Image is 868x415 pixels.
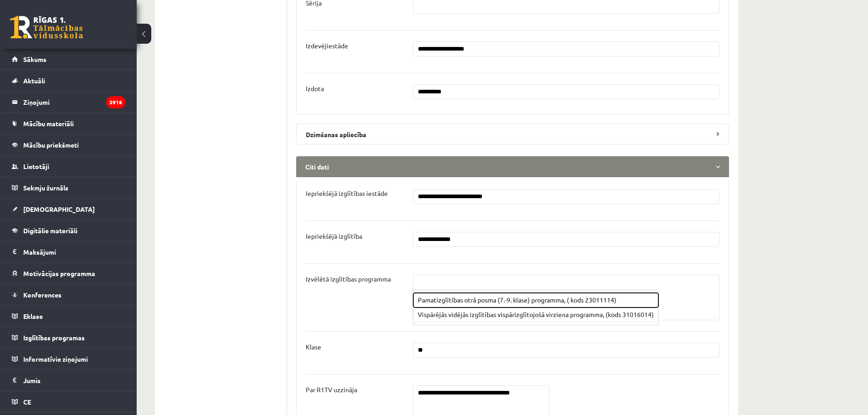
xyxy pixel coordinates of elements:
span: Aktuāli [23,77,45,85]
p: Izvēlētā izglītības programma [306,275,391,283]
p: Iepriekšējā izglītības iestāde [306,189,388,197]
legend: Maksājumi [23,241,125,262]
span: Digitālie materiāli [23,226,77,235]
p: Par R1TV uzzināja [306,385,357,394]
p: Iepriekšējā izglītība [306,232,362,240]
span: Izglītības programas [23,333,85,342]
a: Mācību priekšmeti [12,134,125,155]
span: Sekmju žurnāls [23,184,68,192]
a: Aktuāli [12,70,125,91]
span: Eklase [23,312,43,320]
a: Rīgas 1. Tālmācības vidusskola [10,16,83,39]
span: Mācību materiāli [23,119,74,128]
span: Konferences [23,291,62,299]
p: Klase [306,343,321,351]
button: Vispārējās vidējās izglītības vispārizglītojošā virziena programma, (kods 31016014) [413,307,658,322]
a: Lietotāji [12,156,125,177]
a: Mācību materiāli [12,113,125,134]
a: Motivācijas programma [12,263,125,284]
span: CE [23,398,31,406]
span: Sākums [23,55,46,63]
legend: Ziņojumi [23,92,125,113]
span: Lietotāji [23,162,49,170]
a: Eklase [12,306,125,327]
span: Mācību priekšmeti [23,141,79,149]
a: Sākums [12,49,125,70]
button: Pamatizglītības otrā posma (7.-9. klase) programma, ( kods 23011114) [413,293,658,307]
p: Izdota [306,84,324,92]
span: Motivācijas programma [23,269,95,277]
a: Jumis [12,370,125,391]
a: Sekmju žurnāls [12,177,125,198]
a: Konferences [12,284,125,305]
a: [DEMOGRAPHIC_DATA] [12,199,125,220]
legend: Citi dati [296,156,729,177]
a: CE [12,391,125,412]
i: 3916 [106,96,125,108]
a: Digitālie materiāli [12,220,125,241]
span: Informatīvie ziņojumi [23,355,88,363]
a: Ziņojumi3916 [12,92,125,113]
span: [DEMOGRAPHIC_DATA] [23,205,95,213]
a: Izglītības programas [12,327,125,348]
a: Informatīvie ziņojumi [12,348,125,369]
legend: Dzimšanas apliecība [296,123,729,144]
p: Izdevējiestāde [306,41,348,50]
span: Jumis [23,376,41,384]
a: Maksājumi [12,241,125,262]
